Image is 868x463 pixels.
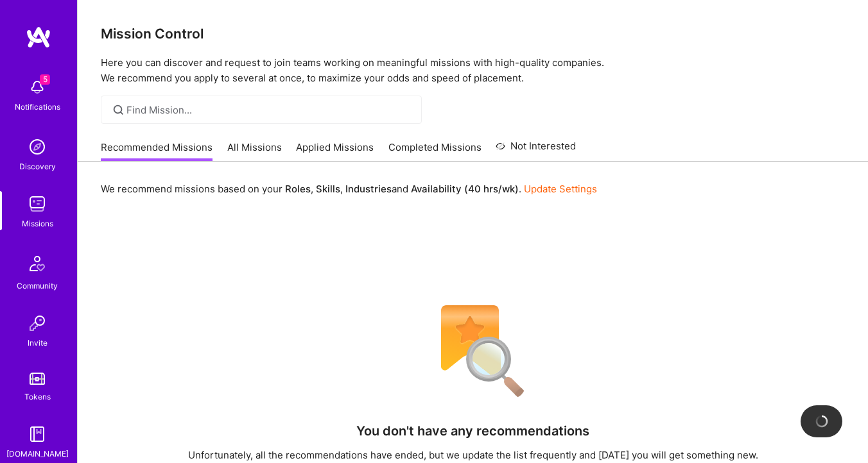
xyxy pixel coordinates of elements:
img: discovery [24,134,50,160]
div: Unfortunately, all the recommendations have ended, but we update the list frequently and [DATE] y... [188,448,758,462]
img: Community [22,248,53,279]
h3: Mission Control [101,26,845,42]
img: loading [812,412,830,430]
img: bell [24,74,50,100]
p: We recommend missions based on your , , and . [101,182,597,196]
b: Roles [285,183,311,195]
div: Notifications [15,100,60,114]
a: Update Settings [524,183,597,195]
img: logo [26,26,51,49]
b: Availability (40 hrs/wk) [411,183,519,195]
img: Invite [24,310,50,336]
div: Invite [28,336,48,349]
div: [DOMAIN_NAME] [6,447,69,460]
div: Discovery [19,160,56,173]
img: teamwork [24,191,50,217]
img: guide book [24,421,50,447]
div: Missions [22,217,53,230]
h4: You don't have any recommendations [356,423,589,439]
img: tokens [30,373,45,385]
b: Industries [345,183,392,195]
div: Community [17,279,58,292]
span: 5 [40,74,50,85]
p: Here you can discover and request to join teams working on meaningful missions with high-quality ... [101,55,845,86]
a: Recommended Missions [101,140,213,162]
input: Find Mission... [126,103,412,117]
img: No Results [419,297,528,406]
div: Tokens [24,390,51,403]
a: Applied Missions [296,140,374,162]
a: Not Interested [496,139,576,162]
i: icon SearchGrey [111,103,126,117]
b: Skills [316,183,340,195]
a: All Missions [227,140,282,162]
a: Completed Missions [388,140,482,162]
